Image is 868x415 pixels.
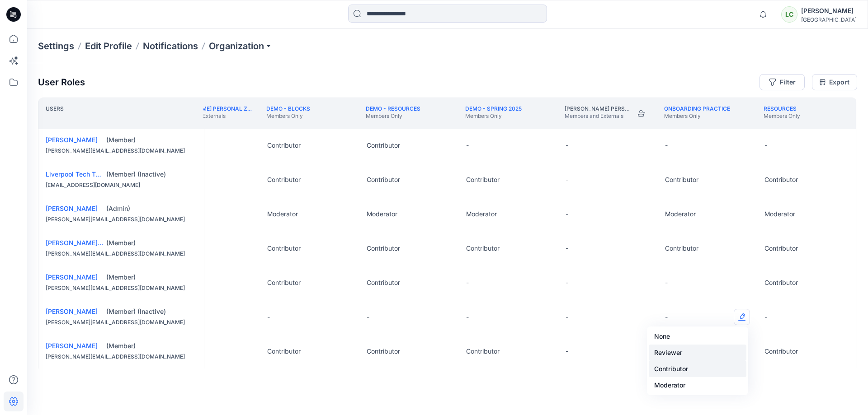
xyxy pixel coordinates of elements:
[38,77,85,88] p: User Roles
[566,244,568,253] p: -
[106,135,197,145] div: (Member)
[566,175,568,184] p: -
[46,205,98,212] a: [PERSON_NAME]
[46,239,151,247] a: [PERSON_NAME] [PERSON_NAME]
[665,278,668,287] p: -
[764,105,797,112] a: Resources
[465,112,522,120] p: Members Only
[46,136,98,144] a: [PERSON_NAME]
[465,105,522,112] a: Demo - Spring 2025
[167,105,259,112] a: [PERSON_NAME] Personal Zone
[267,312,270,322] p: -
[566,312,568,322] p: -
[466,210,497,219] p: Moderator
[566,210,568,219] p: -
[46,273,98,281] a: [PERSON_NAME]
[466,347,500,356] p: Contributor
[266,112,310,120] p: Members Only
[665,141,668,150] p: -
[46,249,197,258] div: [PERSON_NAME][EMAIL_ADDRESS][DOMAIN_NAME]
[367,210,397,219] p: Moderator
[46,352,197,361] div: [PERSON_NAME][EMAIL_ADDRESS][DOMAIN_NAME]
[267,347,301,356] p: Contributor
[466,175,500,184] p: Contributor
[367,141,400,150] p: Contributor
[649,328,746,345] button: None
[566,278,568,287] p: -
[267,210,298,219] p: Moderator
[665,210,696,219] p: Moderator
[46,146,197,155] div: [PERSON_NAME][EMAIL_ADDRESS][DOMAIN_NAME]
[38,40,74,52] p: Settings
[764,175,798,184] p: Contributor
[85,40,132,52] a: Edit Profile
[106,307,197,316] div: (Member) (Inactive)
[46,181,197,190] div: [EMAIL_ADDRESS][DOMAIN_NAME]
[46,284,197,293] div: [PERSON_NAME][EMAIL_ADDRESS][DOMAIN_NAME]
[367,278,400,287] p: Contributor
[665,312,668,322] p: -
[664,105,730,112] a: Onboarding Practice
[167,112,252,120] p: Members and Externals
[106,341,197,350] div: (Member)
[267,175,301,184] p: Contributor
[466,141,469,150] p: -
[781,6,797,23] div: LC
[46,308,98,315] a: [PERSON_NAME]
[366,112,420,120] p: Members Only
[566,141,568,150] p: -
[566,347,568,356] p: -
[649,377,746,393] button: Moderator
[764,312,767,322] p: -
[106,170,197,179] div: (Member) (Inactive)
[267,278,301,287] p: Contributor
[106,273,197,282] div: (Member)
[764,347,798,356] p: Contributor
[633,105,650,121] button: Join
[267,244,301,253] p: Contributor
[366,105,420,112] a: Demo - Resources
[649,345,746,361] button: Reviewer
[46,215,197,224] div: [PERSON_NAME][EMAIL_ADDRESS][DOMAIN_NAME]
[665,244,698,253] p: Contributor
[106,238,197,247] div: (Member)
[466,278,469,287] p: -
[267,141,301,150] p: Contributor
[801,16,857,23] div: [GEOGRAPHIC_DATA]
[764,210,795,219] p: Moderator
[46,318,197,327] div: [PERSON_NAME][EMAIL_ADDRESS][DOMAIN_NAME]
[46,342,98,350] a: [PERSON_NAME]
[565,105,630,112] p: [PERSON_NAME] Personal Zone
[266,105,310,112] a: Demo - Blocks
[665,175,698,184] p: Contributor
[734,309,750,325] button: Edit Role
[812,74,857,90] a: Export
[759,74,805,90] button: Filter
[466,312,469,322] p: -
[367,347,400,356] p: Contributor
[106,204,197,213] div: (Admin)
[367,312,369,322] p: -
[764,278,798,287] p: Contributor
[764,141,767,150] p: -
[466,244,500,253] p: Contributor
[46,170,119,178] a: Liverpool Tech Tdlaptop
[143,40,198,52] a: Notifications
[664,112,730,120] p: Members Only
[565,112,630,120] p: Members and Externals
[367,244,400,253] p: Contributor
[367,175,400,184] p: Contributor
[46,105,64,121] p: Users
[764,244,798,253] p: Contributor
[649,361,746,377] button: Contributor
[764,112,800,120] p: Members Only
[801,5,857,16] div: [PERSON_NAME]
